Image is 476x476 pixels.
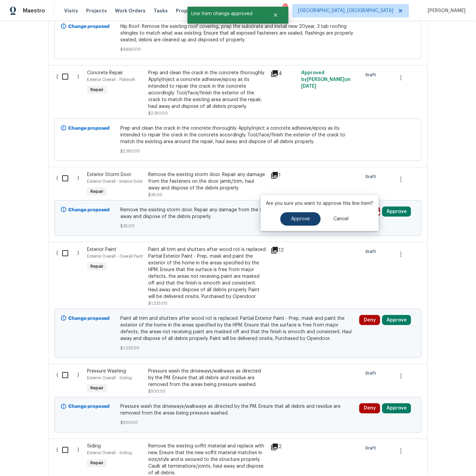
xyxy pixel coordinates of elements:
p: Are you sure you want to approve this line item? [266,200,373,207]
span: $35.00 [121,223,356,229]
span: Repair [88,188,106,195]
span: $2,160.00 [121,148,356,155]
div: 1 [283,4,287,11]
button: Approve [382,207,411,217]
span: Draft [366,445,379,452]
div: Prep and clean the crack in the concrete thoroughly. Apply/inject a concrete adhesive/epoxy as it... [148,70,267,110]
span: $500.00 [148,390,166,394]
span: Exterior Overall - Overall Paint [87,254,143,258]
div: Remove the existing storm door. Repair any damage from the fasteners on the door jamb/trim, haul ... [148,171,267,191]
span: Exterior Overall - Siding [87,451,132,455]
span: Concrete Repair [87,71,123,75]
button: Close [265,8,287,22]
span: Pressure wash the driveways/walkways as directed by the PM. Ensure that all debris and residue ar... [121,403,356,417]
span: Exterior Overall - Flatwork [87,78,135,82]
div: ( ) [54,244,85,309]
b: Change proposed [68,126,110,131]
span: Draft [366,72,379,78]
span: Draft [366,370,379,377]
span: $2,160.00 [148,111,168,115]
button: Deny [359,403,380,414]
div: Paint all trim and shutters after wood rot is replaced. Partial Exterior Paint - Prep, mask and p... [148,246,267,300]
span: Prep and clean the crack in the concrete thoroughly. Apply/inject a concrete adhesive/epoxy as it... [121,125,356,145]
span: $9,690.00 [121,46,356,53]
span: Repair [88,263,106,270]
b: Change proposed [68,208,110,212]
button: Deny [359,315,380,325]
span: Tasks [154,8,168,13]
span: Cancel [333,217,349,222]
span: $35.00 [148,193,162,197]
span: Draft [366,173,379,180]
span: Line Item change approved [188,7,265,21]
span: [PERSON_NAME] [425,7,466,14]
span: Exterior Overall - Siding [87,376,132,380]
span: [DATE] [301,84,316,89]
span: Exterior Storm Door [87,172,131,177]
span: Pressure Washing [87,369,126,374]
span: Projects [86,7,107,14]
span: Paint all trim and shutters after wood rot is replaced. Partial Exterior Paint - Prep, mask and p... [121,315,356,342]
span: [GEOGRAPHIC_DATA], [GEOGRAPHIC_DATA] [298,7,394,14]
button: Approve [382,315,411,325]
div: Pressure wash the driveways/walkways as directed by the PM. Ensure that all debris and residue ar... [148,368,267,388]
b: Change proposed [68,404,110,409]
span: Properties [176,7,202,14]
span: Approved by [PERSON_NAME] on [301,71,351,89]
div: 12 [271,246,297,254]
div: ( ) [54,169,85,200]
div: 2 [271,443,297,451]
span: $1,233.00 [121,345,356,351]
button: Approve [382,403,411,414]
span: Maestro [23,7,45,14]
div: 1 [271,171,297,179]
div: ( ) [54,366,85,397]
b: Change proposed [68,24,110,29]
span: Visits [64,7,78,14]
span: $500.00 [121,420,356,426]
b: Change proposed [68,316,110,321]
span: Repair [88,385,106,392]
span: Approve [291,217,310,222]
span: Draft [366,248,379,255]
span: Exterior Paint [87,247,116,252]
button: Approve [280,212,321,226]
span: Hip Roof: Remove the existing roof covering, prep the substrate and install new 20year, 3 tab roo... [121,23,356,43]
span: Repair [88,460,106,467]
span: Repair [88,86,106,93]
span: Siding [87,444,101,449]
div: ( ) [54,68,85,119]
span: Work Orders [115,7,146,14]
div: 4 [271,70,297,78]
span: $1,233.00 [148,301,167,305]
span: Remove the existing storm door. Repair any damage from the fasteners on the door jamb/trim, haul ... [121,207,356,220]
span: Exterior Overall - Interior Door [87,179,143,183]
button: Cancel [323,212,359,226]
